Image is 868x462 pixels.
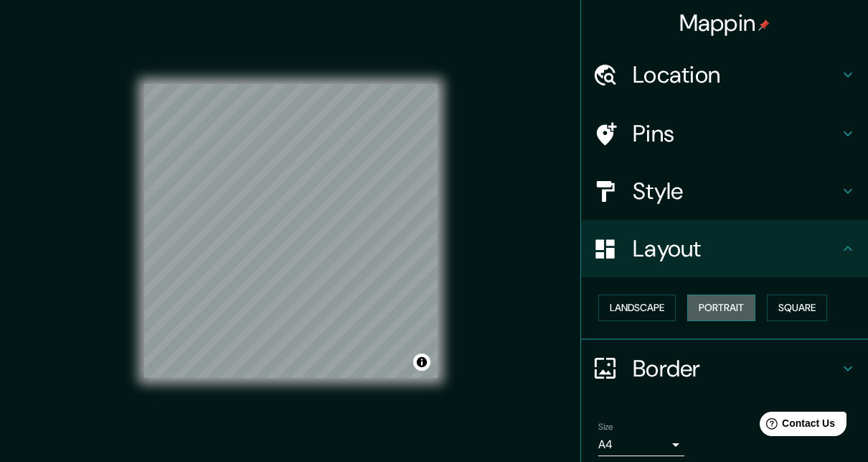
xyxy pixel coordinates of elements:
[767,295,827,321] button: Square
[598,420,613,433] label: Size
[413,354,430,371] button: Toggle attribution
[598,295,676,321] button: Landscape
[581,105,868,162] div: Pins
[633,234,839,263] h4: Layout
[633,177,839,205] h4: Style
[581,46,868,103] div: Location
[633,354,839,383] h4: Border
[687,295,755,321] button: Portrait
[758,19,770,31] img: pin-icon.png
[633,60,839,89] h4: Location
[598,433,684,456] div: A4
[581,162,868,220] div: Style
[633,119,839,148] h4: Pins
[581,340,868,397] div: Border
[740,406,852,446] iframe: Help widget launcher
[581,220,868,277] div: Layout
[679,9,770,37] h4: Mappin
[144,84,438,378] canvas: Map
